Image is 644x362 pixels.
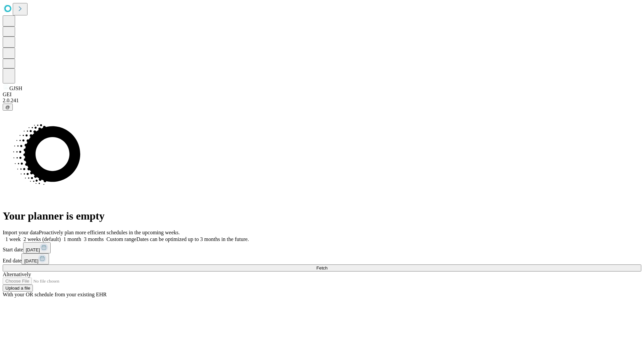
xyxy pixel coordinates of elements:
h1: Your planner is empty [3,210,641,222]
div: End date [3,253,641,264]
span: [DATE] [24,258,38,263]
span: @ [5,105,10,110]
button: Upload a file [3,285,33,292]
button: Fetch [3,264,641,271]
span: With your OR schedule from your existing EHR [3,292,107,297]
span: 1 month [63,236,81,242]
span: 3 months [84,236,104,242]
span: Custom range [106,236,136,242]
div: 2.0.241 [3,98,641,104]
span: GJSH [9,85,22,91]
span: Import your data [3,230,39,235]
span: Dates can be optimized up to 3 months in the future. [137,236,249,242]
div: GEI [3,92,641,98]
div: Start date [3,242,641,253]
button: [DATE] [23,242,51,253]
span: 2 weeks (default) [23,236,61,242]
button: @ [3,104,13,111]
span: 1 week [5,236,21,242]
span: [DATE] [26,247,40,252]
span: Fetch [316,265,327,270]
span: Alternatively [3,271,31,277]
span: Proactively plan more efficient schedules in the upcoming weeks. [39,230,180,235]
button: [DATE] [21,253,49,264]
